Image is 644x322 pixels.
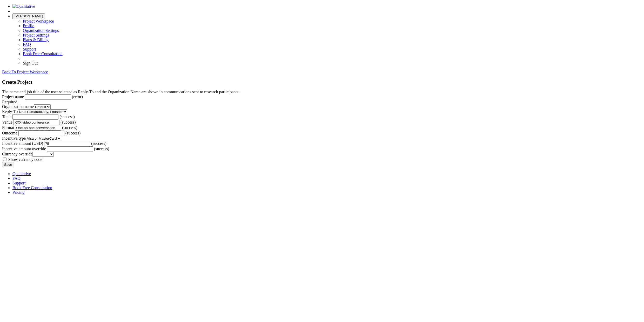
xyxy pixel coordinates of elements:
a: Book Free Consultation [23,52,63,56]
a: Plans & Billing [23,38,49,42]
a: Support [12,181,26,185]
a: Project Settings [23,33,49,37]
label: Incentive amount override [2,147,46,151]
a: Pricing [12,190,24,195]
a: Profile [23,24,34,28]
label: Incentive type [2,136,26,140]
span: (error) [72,95,83,99]
label: Incentive amount (USD) [2,141,43,146]
span: Show currency code [8,157,42,162]
span: (success) [61,120,76,124]
input: Show currency code [3,158,6,161]
input: Save [2,162,14,167]
span: (success) [91,141,106,146]
a: Project Workspace [23,19,54,23]
a: Sign Out [23,61,38,65]
a: Organization Settings [23,28,59,33]
a: Support [23,47,36,51]
a: Back To Project Workspace [2,70,48,74]
label: Organization name [2,104,34,109]
span: (success) [65,131,81,135]
button: [PERSON_NAME] [12,13,45,19]
span: (success) [62,125,77,130]
div: The name and job title of the user selected as Reply-To and the Organization Name are shown in co... [2,90,642,94]
label: Venue [2,120,12,124]
label: Currency override [2,152,32,156]
h3: Create Project [2,79,642,85]
label: Format [2,125,14,130]
div: Required [2,100,642,104]
a: FAQ [12,176,21,181]
span: [PERSON_NAME] [15,14,43,18]
label: Project name [2,95,24,99]
a: Book Free Consultation [12,185,52,190]
span: (success) [94,147,109,151]
label: Topic [2,115,11,119]
span: (success) [59,115,75,119]
iframe: Chat Widget [618,297,644,322]
label: Outcome [2,131,17,135]
img: Qualitative [12,4,35,9]
a: Qualitative [12,171,31,176]
label: Reply-To [2,109,18,114]
a: FAQ [23,42,31,47]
